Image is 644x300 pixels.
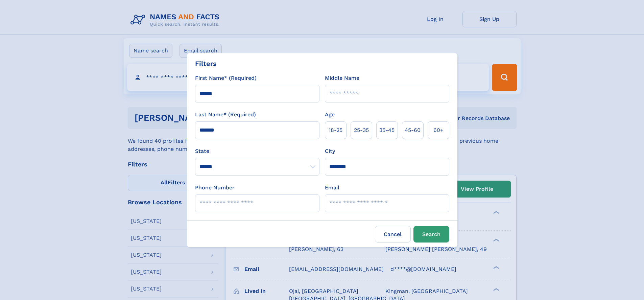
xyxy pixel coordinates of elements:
label: Last Name* (Required) [195,111,256,119]
label: Email [325,184,339,192]
span: 60+ [433,126,444,134]
span: 35‑45 [379,126,395,134]
label: Middle Name [325,74,359,82]
span: 18‑25 [329,126,342,134]
div: Filters [195,59,217,69]
span: 25‑35 [354,126,369,134]
span: 45‑60 [405,126,421,134]
label: Cancel [375,226,411,243]
label: City [325,147,335,155]
label: First Name* (Required) [195,74,257,82]
label: Phone Number [195,184,235,192]
button: Search [413,226,449,243]
label: Age [325,111,335,119]
label: State [195,147,319,155]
